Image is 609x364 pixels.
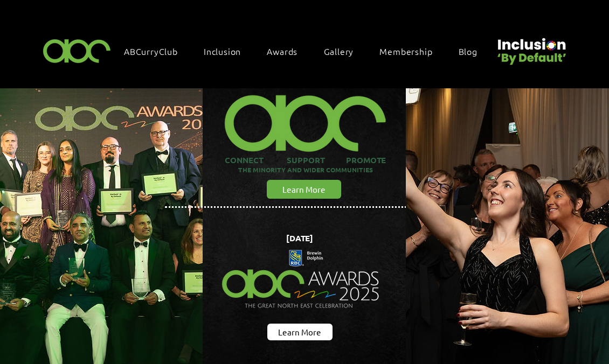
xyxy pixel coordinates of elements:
[494,29,568,66] img: Untitled design (22).png
[374,40,448,62] a: Membership
[379,45,432,57] span: Membership
[225,155,386,165] span: CONNECT SUPPORT PROMOTE
[204,45,241,57] span: Inclusion
[278,326,321,338] span: Learn More
[267,45,297,57] span: Awards
[261,40,314,62] div: Awards
[267,180,341,199] a: Learn More
[453,40,494,62] a: Blog
[267,324,333,340] a: Learn More
[459,45,477,57] span: Blog
[286,233,313,243] span: [DATE]
[282,184,326,195] span: Learn More
[212,230,390,329] img: Northern Insights Double Pager Apr 2025.png
[124,45,178,57] span: ABCurryClub
[238,165,373,174] span: THE MINORITY AND WIDER COMMUNITIES
[219,81,391,155] img: ABC-Logo-Blank-Background-01-01-2_edited.png
[40,34,114,66] img: ABC-Logo-Blank-Background-01-01-2.png
[119,40,194,62] a: ABCurryClub
[319,40,370,62] a: Gallery
[324,45,354,57] span: Gallery
[119,40,494,62] nav: Site
[198,40,257,62] div: Inclusion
